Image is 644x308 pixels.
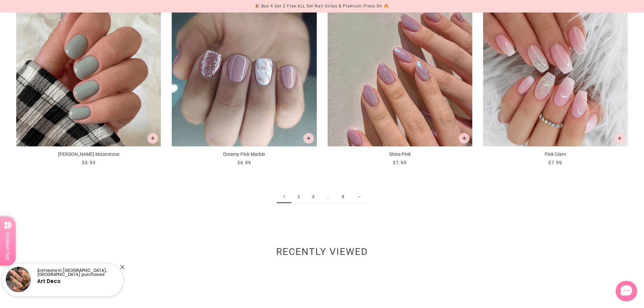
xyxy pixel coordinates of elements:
[328,2,472,166] a: Shine Pink
[328,151,472,158] p: Shine Pink
[303,133,314,144] button: Add to cart
[237,160,251,165] span: $6.99
[16,250,628,257] h2: Recently viewed
[306,191,320,203] a: 3
[37,278,61,285] a: Art Deco
[614,133,625,144] button: Add to cart
[82,160,96,165] span: $6.99
[336,191,350,203] a: 8
[393,160,407,165] span: $7.99
[147,133,158,144] button: Add to cart
[320,191,336,203] span: ...
[277,191,291,203] span: 1
[16,2,161,166] a: Misty Moonstone
[291,191,306,203] a: 2
[255,3,389,10] div: 🎉 Buy 4 Get 2 Free ALL Gel Nail Strips & Premium Press On 🔥
[172,151,316,158] p: Dreamy Pink Marble
[483,2,628,166] a: Pink Glam
[350,191,367,203] a: →
[548,160,562,165] span: $7.99
[16,2,161,146] img: Misty Moonstone-Press on Manicure-Outlined
[459,133,470,144] button: Add to cart
[172,2,316,166] a: Dreamy Pink Marble
[16,151,161,158] p: [PERSON_NAME] Moonstone
[37,268,118,277] p: Someone in [GEOGRAPHIC_DATA], [GEOGRAPHIC_DATA] purchased
[483,151,628,158] p: Pink Glam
